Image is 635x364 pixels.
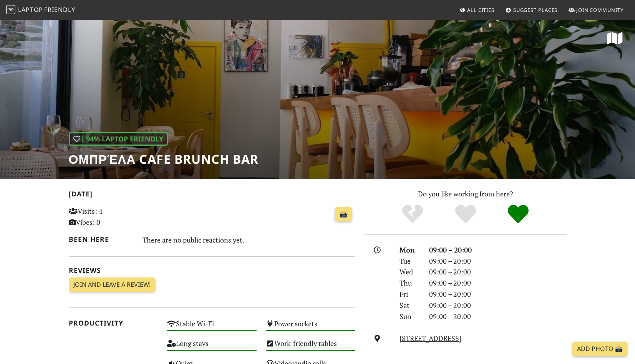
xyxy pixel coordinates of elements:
[69,266,355,274] h2: Reviews
[424,278,571,289] div: 09:00 – 20:00
[69,190,355,201] h2: [DATE]
[395,278,424,289] div: Thu
[69,278,155,292] a: Join and leave a review!
[502,3,561,17] a: Suggest Places
[565,3,627,17] a: Join Community
[424,266,571,278] div: 09:00 – 20:00
[424,244,571,256] div: 09:00 – 20:00
[69,319,158,327] h2: Productivity
[424,289,571,300] div: 09:00 – 20:00
[69,152,259,166] h1: Ομπρέλα Cafe Brunch Bar
[439,204,492,225] div: Yes
[492,204,545,225] div: Definitely!
[576,7,623,13] span: Join Community
[6,3,75,17] a: LaptopFriendly LaptopFriendly
[162,337,261,357] div: Long stays
[335,207,352,222] a: 📸
[69,132,168,146] div: | 94% Laptop Friendly
[395,256,424,267] div: Tue
[69,206,158,228] p: Visits: 4 Vibes: 0
[261,337,360,357] div: Work-friendly tables
[400,334,461,343] a: [STREET_ADDRESS]
[143,234,355,246] div: There are no public reactions yet.
[424,311,571,322] div: 09:00 – 20:00
[456,3,497,17] a: All Cities
[572,342,627,356] a: Add Photo 📸
[6,5,15,14] img: LaptopFriendly
[513,7,558,13] span: Suggest Places
[395,300,424,311] div: Sat
[44,5,75,14] span: Friendly
[467,7,494,13] span: All Cities
[395,311,424,322] div: Sun
[424,300,571,311] div: 09:00 – 20:00
[18,5,43,14] span: Laptop
[395,244,424,256] div: Mon
[395,266,424,278] div: Wed
[365,188,567,199] p: Do you like working from here?
[69,235,134,243] h2: Been here
[395,289,424,300] div: Fri
[424,256,571,267] div: 09:00 – 20:00
[261,317,360,337] div: Power sockets
[386,204,439,225] div: No
[162,317,261,337] div: Stable Wi-Fi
